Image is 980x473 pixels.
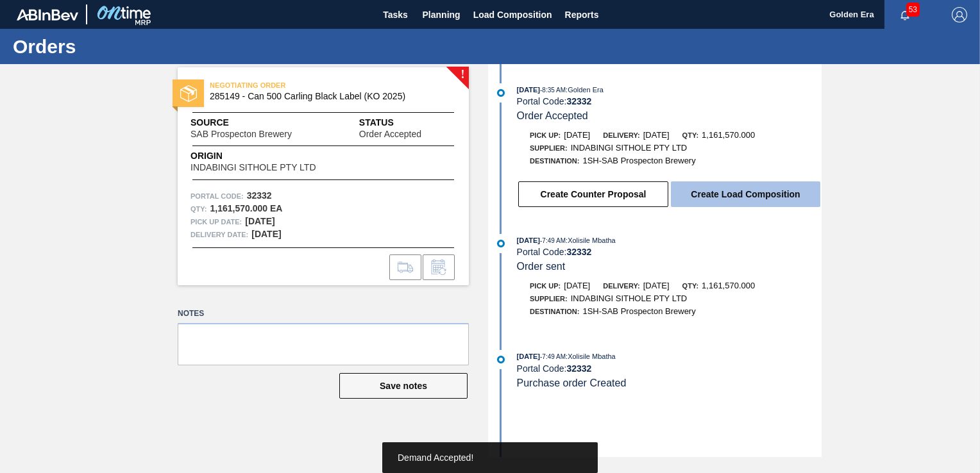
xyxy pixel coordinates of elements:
[906,3,920,17] span: 53
[530,295,568,303] span: Supplier:
[682,282,698,290] span: Qty:
[530,157,579,165] span: Destination:
[530,308,579,315] span: Destination:
[530,144,568,152] span: Supplier:
[517,236,540,244] span: [DATE]
[497,356,505,363] img: atual
[210,92,443,101] span: 285149 - Can 500 Carling Black Label (KO 2025)
[566,96,591,106] strong: 32332
[517,247,822,257] div: Portal Code:
[251,229,281,239] strong: [DATE]
[671,181,820,207] button: Create Load Composition
[247,190,272,201] strong: 32332
[566,353,616,360] span: : Xolisile Mbatha
[540,353,566,360] span: - 7:49 AM
[603,282,639,290] span: Delivery:
[423,7,460,22] span: Planning
[398,452,473,463] span: Demand Accepted!
[190,190,244,203] span: Portal Code:
[540,87,566,94] span: - 8:35 AM
[571,143,688,153] span: INDABINGI SITHOLE PTY LTD
[643,281,670,290] span: [DATE]
[682,131,698,139] span: Qty:
[565,7,599,22] span: Reports
[517,353,540,360] span: [DATE]
[530,131,561,139] span: Pick up:
[178,304,469,323] label: Notes
[540,237,566,244] span: - 7:49 AM
[190,149,348,163] span: Origin
[643,130,670,140] span: [DATE]
[423,254,455,280] div: Inform order change
[210,203,282,213] strong: 1,161,570.000 EA
[190,163,316,172] span: INDABINGI SITHOLE PTY LTD
[582,306,695,316] span: 1SH-SAB Prospecton Brewery
[517,86,540,94] span: [DATE]
[566,236,616,244] span: : Xolisile Mbatha
[517,363,822,374] div: Portal Code:
[517,96,822,106] div: Portal Code:
[518,181,668,207] button: Create Counter Proposal
[210,79,389,92] span: NEGOTIATING ORDER
[497,89,505,97] img: atual
[190,228,248,241] span: Delivery Date:
[564,281,590,290] span: [DATE]
[473,7,552,22] span: Load Composition
[13,39,241,54] h1: Orders
[564,130,590,140] span: [DATE]
[190,116,330,129] span: Source
[566,247,591,257] strong: 32332
[359,129,421,139] span: Order Accepted
[339,373,468,399] button: Save notes
[245,216,275,226] strong: [DATE]
[17,9,78,21] img: TNhmsLtSVTkK8tSr43FrP2fwEKptu5GPRR3wAAAABJRU5ErkJggg==
[359,116,456,129] span: Status
[530,282,561,290] span: Pick up:
[702,281,755,290] span: 1,161,570.000
[952,7,967,22] img: Logout
[389,254,421,280] div: Go to Load Composition
[603,131,639,139] span: Delivery:
[884,6,925,24] button: Notifications
[517,110,588,121] span: Order Accepted
[180,85,197,102] img: status
[517,261,566,272] span: Order sent
[582,156,695,165] span: 1SH-SAB Prospecton Brewery
[497,240,505,247] img: atual
[702,130,755,140] span: 1,161,570.000
[190,203,207,215] span: Qty :
[190,129,292,139] span: SAB Prospecton Brewery
[566,86,604,94] span: : Golden Era
[382,7,410,22] span: Tasks
[571,294,688,303] span: INDABINGI SITHOLE PTY LTD
[517,378,627,388] span: Purchase order Created
[190,215,242,228] span: Pick up Date:
[566,363,591,374] strong: 32332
